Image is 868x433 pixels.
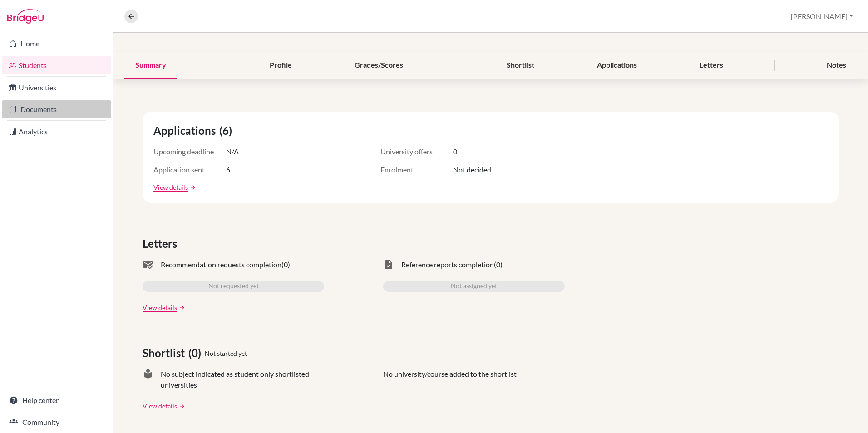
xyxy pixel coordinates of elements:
[143,259,153,270] span: mark_email_read
[383,259,394,270] span: task
[259,52,303,79] div: Profile
[153,146,226,157] span: Upcoming deadline
[453,164,491,175] span: Not decided
[380,164,453,175] span: Enrolment
[451,281,497,292] span: Not assigned yet
[496,52,545,79] div: Shortlist
[7,9,44,24] img: Bridge-U
[494,259,503,270] span: (0)
[453,146,457,157] span: 0
[344,52,414,79] div: Grades/Scores
[226,146,239,157] span: N/A
[177,403,185,409] a: arrow_forward
[401,259,494,270] span: Reference reports completion
[177,305,185,311] a: arrow_forward
[208,281,259,292] span: Not requested yet
[787,8,857,25] button: [PERSON_NAME]
[226,164,230,175] span: 6
[188,345,205,361] span: (0)
[2,391,111,409] a: Help center
[380,146,453,157] span: University offers
[689,52,734,79] div: Letters
[2,123,111,141] a: Analytics
[143,345,188,361] span: Shortlist
[205,349,247,358] span: Not started yet
[219,123,236,139] span: (6)
[143,303,177,312] a: View details
[586,52,648,79] div: Applications
[153,182,188,192] a: View details
[153,123,219,139] span: Applications
[816,52,857,79] div: Notes
[2,413,111,431] a: Community
[2,79,111,97] a: Universities
[143,236,181,252] span: Letters
[124,52,177,79] div: Summary
[2,56,111,74] a: Students
[188,184,196,191] a: arrow_forward
[143,369,153,390] span: local_library
[153,164,226,175] span: Application sent
[2,34,111,53] a: Home
[281,259,290,270] span: (0)
[2,100,111,118] a: Documents
[161,369,324,390] span: No subject indicated as student only shortlisted universities
[143,401,177,411] a: View details
[161,259,281,270] span: Recommendation requests completion
[383,369,517,390] p: No university/course added to the shortlist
